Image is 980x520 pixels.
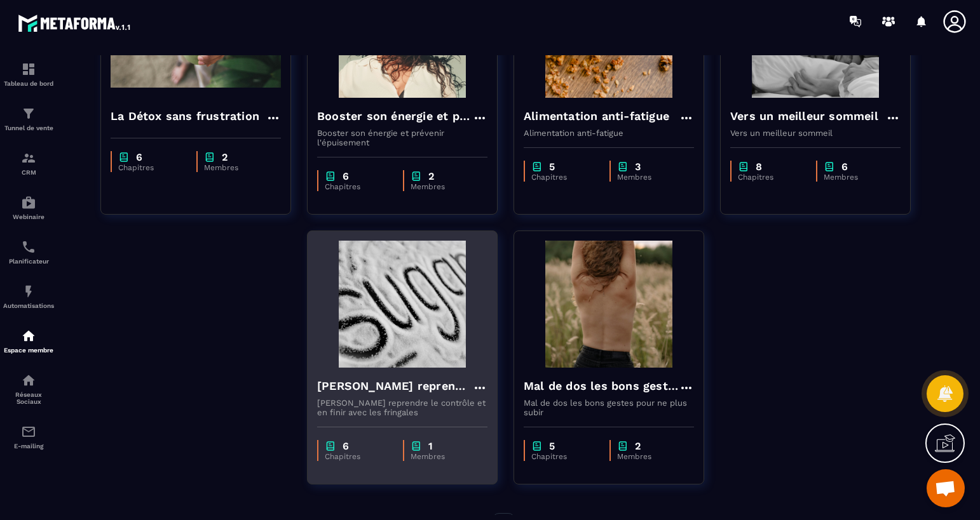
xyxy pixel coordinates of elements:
[730,107,878,125] h4: Vers un meilleur sommeil
[617,452,681,461] p: Membres
[21,150,36,166] img: formation
[317,377,472,395] h4: [PERSON_NAME] reprendre le contrôle et en finir avec les fringales
[317,128,487,147] p: Booster son énergie et prévenir l'épuisement
[3,124,54,131] p: Tunnel de vente
[21,424,36,439] img: email
[617,161,629,173] img: chapter
[204,163,268,172] p: Membres
[343,170,349,182] p: 6
[3,169,54,176] p: CRM
[730,128,901,138] p: Vers un meilleur sommeil
[204,151,215,163] img: chapter
[635,161,641,173] p: 3
[3,97,54,141] a: formationformationTunnel de vente
[617,173,681,182] p: Membres
[3,230,54,274] a: schedulerschedulerPlanificateur
[21,239,36,255] img: scheduler
[411,440,422,452] img: chapter
[824,173,888,182] p: Membres
[428,170,434,182] p: 2
[118,151,130,163] img: chapter
[21,106,36,121] img: formation
[21,328,36,343] img: automations
[343,440,349,452] p: 6
[3,443,54,450] p: E-mailing
[136,151,142,163] p: 6
[531,161,543,173] img: chapter
[325,440,336,452] img: chapter
[317,107,472,125] h4: Booster son énergie et prévenir l'épuisement
[524,128,694,138] p: Alimentation anti-fatigue
[3,213,54,220] p: Webinaire
[411,182,475,191] p: Membres
[325,182,390,191] p: Chapitres
[514,230,720,500] a: formation-backgroundMal de dos les bons gestes pour ne plus subirMal de dos les bons gestes pour ...
[531,452,597,461] p: Chapitres
[927,469,965,507] a: Ouvrir le chat
[531,440,543,452] img: chapter
[841,161,848,173] p: 6
[222,151,228,163] p: 2
[307,230,514,500] a: formation-background[PERSON_NAME] reprendre le contrôle et en finir avec les fringales[PERSON_NAM...
[3,258,54,265] p: Planificateur
[617,440,629,452] img: chapter
[21,62,36,77] img: formation
[3,274,54,319] a: automationsautomationsAutomatisations
[21,195,36,210] img: automations
[524,377,679,395] h4: Mal de dos les bons gestes pour ne plus subir
[3,141,54,185] a: formationformationCRM
[549,440,555,452] p: 5
[3,319,54,363] a: automationsautomationsEspace membre
[824,161,835,173] img: chapter
[3,363,54,415] a: social-networksocial-networkRéseaux Sociaux
[635,440,641,452] p: 2
[3,347,54,354] p: Espace membre
[21,373,36,388] img: social-network
[549,161,555,173] p: 5
[317,241,487,368] img: formation-background
[738,161,749,173] img: chapter
[118,163,184,172] p: Chapitres
[3,415,54,459] a: emailemailE-mailing
[3,391,54,405] p: Réseaux Sociaux
[524,107,669,125] h4: Alimentation anti-fatigue
[317,398,487,417] p: [PERSON_NAME] reprendre le contrôle et en finir avec les fringales
[531,173,597,182] p: Chapitres
[411,452,475,461] p: Membres
[738,173,803,182] p: Chapitres
[3,185,54,230] a: automationsautomationsWebinaire
[524,398,694,417] p: Mal de dos les bons gestes pour ne plus subir
[325,452,390,461] p: Chapitres
[325,170,336,182] img: chapter
[3,80,54,87] p: Tableau de bord
[756,161,762,173] p: 8
[111,107,259,125] h4: La Détox sans frustration
[524,241,694,368] img: formation-background
[18,11,132,34] img: logo
[21,284,36,299] img: automations
[411,170,422,182] img: chapter
[3,52,54,97] a: formationformationTableau de bord
[3,302,54,309] p: Automatisations
[428,440,433,452] p: 1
